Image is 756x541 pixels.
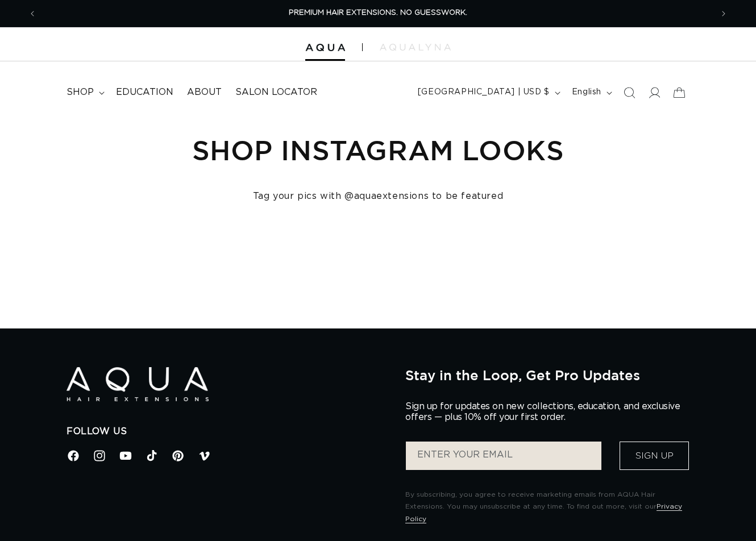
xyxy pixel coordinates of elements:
button: English [565,82,617,103]
button: Sign Up [620,442,689,470]
img: Aqua Hair Extensions [305,44,345,52]
button: [GEOGRAPHIC_DATA] | USD $ [411,82,565,103]
span: [GEOGRAPHIC_DATA] | USD $ [418,86,550,98]
img: Aqua Hair Extensions [67,367,209,402]
button: Previous announcement [20,3,45,24]
h1: Shop Instagram Looks [67,132,689,168]
h4: Tag your pics with @aquaextensions to be featured [67,190,689,202]
img: aqualyna.com [380,44,451,51]
h2: Follow Us [67,426,388,438]
span: Salon Locator [235,86,317,98]
span: shop [67,86,94,98]
a: About [180,80,229,105]
span: Education [116,86,173,98]
input: ENTER YOUR EMAIL [406,442,601,470]
span: PREMIUM HAIR EXTENSIONS. NO GUESSWORK. [289,9,467,16]
span: About [187,86,222,98]
a: Education [109,80,180,105]
span: English [572,86,601,98]
h2: Stay in the Loop, Get Pro Updates [405,367,689,383]
p: By subscribing, you agree to receive marketing emails from AQUA Hair Extensions. You may unsubscr... [405,489,689,526]
p: Sign up for updates on new collections, education, and exclusive offers — plus 10% off your first... [405,401,689,423]
a: Privacy Policy [405,503,682,522]
a: Salon Locator [229,80,324,105]
summary: shop [60,80,109,105]
button: Next announcement [711,3,736,24]
summary: Search [617,80,642,105]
